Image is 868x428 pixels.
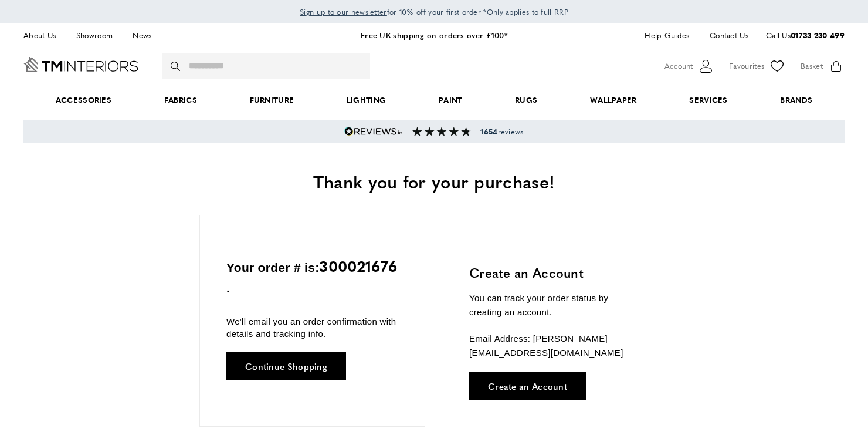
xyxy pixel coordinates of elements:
p: You can track your order status by creating an account. [469,291,642,319]
a: Lighting [320,82,412,118]
a: Sign up to our newsletter [300,6,387,18]
a: Continue Shopping [226,352,346,380]
span: Favourites [729,60,764,72]
a: Free UK shipping on orders over £100* [361,29,507,41]
img: Reviews.io 5 stars [344,127,403,136]
a: News [124,28,160,43]
span: for 10% off your first order *Only applies to full RRP [300,6,568,17]
p: Call Us [766,29,845,42]
a: 01733 230 499 [791,29,845,41]
span: Create an Account [488,382,567,390]
a: Create an Account [469,372,586,400]
a: Paint [412,82,489,118]
span: Thank you for your purchase! [313,168,555,194]
a: Wallpaper [564,82,663,118]
img: Reviews section [412,127,471,136]
a: Help Guides [636,28,698,43]
strong: 1654 [480,126,497,137]
span: reviews [480,127,523,136]
a: Services [663,82,754,118]
p: Your order # is: . [226,254,398,298]
span: Account [664,60,693,72]
a: Fabrics [138,82,223,118]
a: Brands [754,82,839,118]
a: Furniture [223,82,320,118]
a: Rugs [489,82,564,118]
span: Sign up to our newsletter [300,6,387,17]
button: Customer Account [664,58,714,75]
a: Contact Us [701,28,748,43]
span: Accessories [29,82,138,118]
p: We'll email you an order confirmation with details and tracking info. [226,315,398,340]
span: 300021676 [319,254,397,278]
a: About Us [23,28,65,43]
button: Search [171,53,182,79]
p: Email Address: [PERSON_NAME][EMAIL_ADDRESS][DOMAIN_NAME] [469,332,642,360]
h3: Create an Account [469,264,642,282]
span: Continue Shopping [245,362,327,370]
a: Showroom [67,28,121,43]
a: Favourites [729,58,786,75]
a: Go to Home page [23,57,138,72]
